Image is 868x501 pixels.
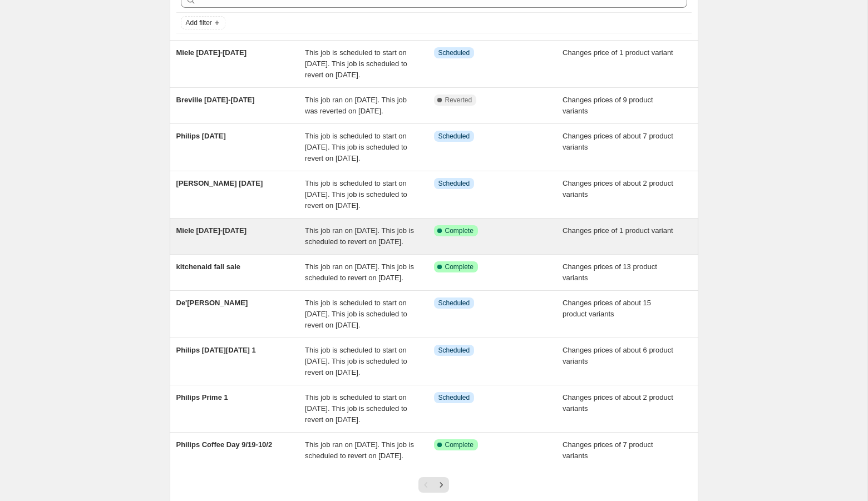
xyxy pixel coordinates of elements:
span: Changes prices of about 15 product variants [563,299,651,318]
span: Changes prices of about 2 product variants [563,393,673,413]
span: Reverted [445,96,472,105]
span: kitchenaid fall sale [176,262,241,271]
span: [PERSON_NAME] [DATE] [176,179,263,187]
span: Changes prices of 13 product variants [563,262,657,282]
span: Scheduled [438,393,470,402]
span: Changes prices of about 6 product variants [563,346,673,365]
span: This job ran on [DATE]. This job is scheduled to revert on [DATE]. [305,226,414,246]
span: This job is scheduled to start on [DATE]. This job is scheduled to revert on [DATE]. [305,299,407,329]
span: Complete [445,440,474,449]
span: This job is scheduled to start on [DATE]. This job is scheduled to revert on [DATE]. [305,179,407,210]
span: Changes prices of about 7 product variants [563,132,673,151]
span: Scheduled [438,179,470,188]
span: This job ran on [DATE]. This job is scheduled to revert on [DATE]. [305,262,414,282]
span: Breville [DATE]-[DATE] [176,96,255,104]
span: Changes prices of 9 product variants [563,96,653,115]
button: Next [433,477,449,493]
span: Philips [DATE] [176,132,226,140]
span: Add filter [186,18,212,27]
span: Scheduled [438,132,470,141]
span: Scheduled [438,346,470,355]
span: Scheduled [438,299,470,307]
span: De'[PERSON_NAME] [176,299,248,307]
span: This job ran on [DATE]. This job was reverted on [DATE]. [305,96,407,115]
nav: Pagination [418,477,449,493]
span: Complete [445,226,474,235]
span: Miele [DATE]-[DATE] [176,48,247,57]
span: This job is scheduled to start on [DATE]. This job is scheduled to revert on [DATE]. [305,393,407,424]
span: This job is scheduled to start on [DATE]. This job is scheduled to revert on [DATE]. [305,346,407,376]
span: Scheduled [438,48,470,57]
span: Philips Prime 1 [176,393,228,401]
span: This job is scheduled to start on [DATE]. This job is scheduled to revert on [DATE]. [305,48,407,79]
button: Add filter [181,16,225,29]
span: Changes prices of 7 product variants [563,440,653,460]
span: Changes price of 1 product variant [563,226,673,235]
span: Miele [DATE]-[DATE] [176,226,247,235]
span: Changes price of 1 product variant [563,48,673,57]
span: Philips [DATE][DATE] 1 [176,346,256,354]
span: Philips Coffee Day 9/19-10/2 [176,440,273,449]
span: This job ran on [DATE]. This job is scheduled to revert on [DATE]. [305,440,414,460]
span: Complete [445,262,474,271]
span: Changes prices of about 2 product variants [563,179,673,199]
span: This job is scheduled to start on [DATE]. This job is scheduled to revert on [DATE]. [305,132,407,162]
